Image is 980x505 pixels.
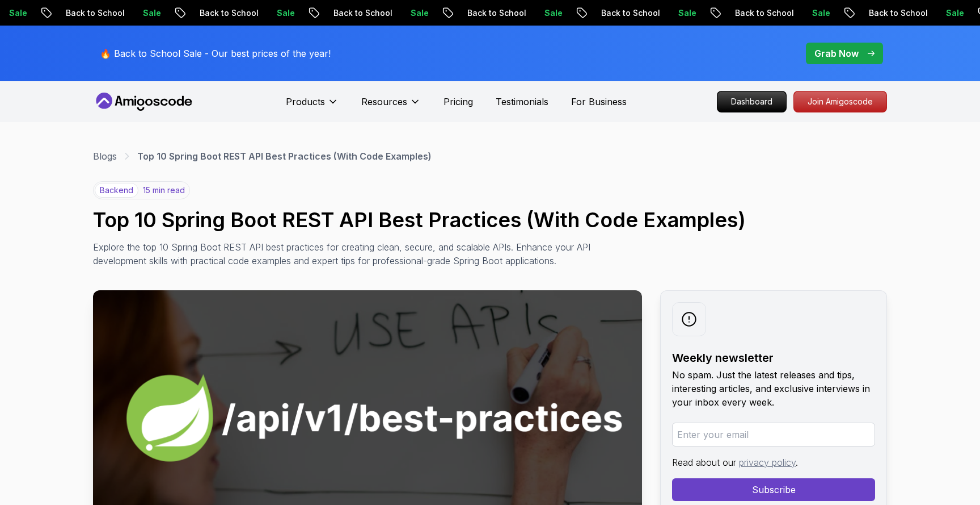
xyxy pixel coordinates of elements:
[306,7,383,19] p: Back to School
[784,7,821,19] p: Sale
[38,7,115,19] p: Back to School
[672,350,875,366] h2: Weekly newsletter
[95,183,138,198] p: backend
[672,456,875,469] p: Read about our .
[100,47,331,60] p: 🔥 Back to School Sale - Our best prices of the year!
[286,95,339,118] button: Products
[361,95,407,108] p: Resources
[93,208,887,231] h1: Top 10 Spring Boot REST API Best Practices (With Code Examples)
[672,478,875,501] button: Subscribe
[573,7,650,19] p: Back to School
[115,7,151,19] p: Sale
[794,91,886,112] p: Join Amigoscode
[93,240,601,268] p: Explore the top 10 Spring Boot REST API best practices for creating clean, secure, and scalable A...
[517,7,553,19] p: Sale
[918,7,954,19] p: Sale
[443,95,473,108] a: Pricing
[841,7,918,19] p: Back to School
[717,91,787,112] a: Dashboard
[249,7,285,19] p: Sale
[137,149,432,163] p: Top 10 Spring Boot REST API Best Practices (With Code Examples)
[496,95,548,108] a: Testimonials
[361,95,421,118] button: Resources
[739,457,796,468] a: privacy policy
[650,7,687,19] p: Sale
[172,7,249,19] p: Back to School
[717,91,786,112] p: Dashboard
[672,423,875,446] input: Enter your email
[383,7,419,19] p: Sale
[93,149,117,163] a: Blogs
[286,95,325,108] p: Products
[793,91,887,112] a: Join Amigoscode
[707,7,784,19] p: Back to School
[814,47,859,60] p: Grab Now
[440,7,517,19] p: Back to School
[571,95,627,108] a: For Business
[143,185,185,196] p: 15 min read
[672,368,875,409] p: No spam. Just the latest releases and tips, interesting articles, and exclusive interviews in you...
